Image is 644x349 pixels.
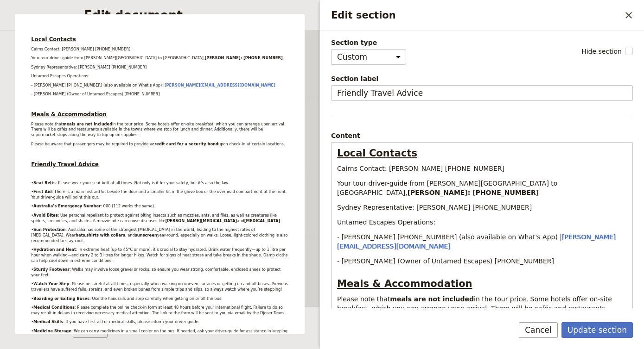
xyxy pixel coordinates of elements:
select: Section type [331,49,406,65]
span: in the tour price. Some hotels offer on-site breakfast, which you can arrange upon arrival. There... [337,295,614,330]
h2: Edit section [331,8,621,22]
span: Section type [331,38,406,47]
span: Untamed Escapes Operations: [337,218,435,226]
strong: meals are not included [390,295,474,303]
span: Your tour driver-guide from [PERSON_NAME][GEOGRAPHIC_DATA] to [GEOGRAPHIC_DATA], [337,180,560,196]
button: Update section [561,322,633,338]
h2: Edit document [84,8,546,22]
span: Hide section [581,47,622,56]
span: Cairns Contact: [PERSON_NAME] [PHONE_NUMBER] [337,165,504,172]
span: Sydney Representative: [PERSON_NAME] [PHONE_NUMBER] [337,204,532,211]
strong: Meals & Accommodation [337,278,472,289]
button: Close drawer [621,7,637,23]
span: - [PERSON_NAME] [PHONE_NUMBER] (also available on What's App) | [337,233,562,241]
strong: Local Contacts [337,148,417,159]
div: Content [331,131,633,140]
input: Section label [331,85,633,101]
span: Section label [331,74,633,83]
button: Cancel [519,322,558,338]
span: - [PERSON_NAME] (Owner of Untamed Escapes) [PHONE_NUMBER] [337,257,554,265]
strong: [PERSON_NAME]: [PHONE_NUMBER] [408,189,539,196]
span: Please note that [337,295,390,303]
